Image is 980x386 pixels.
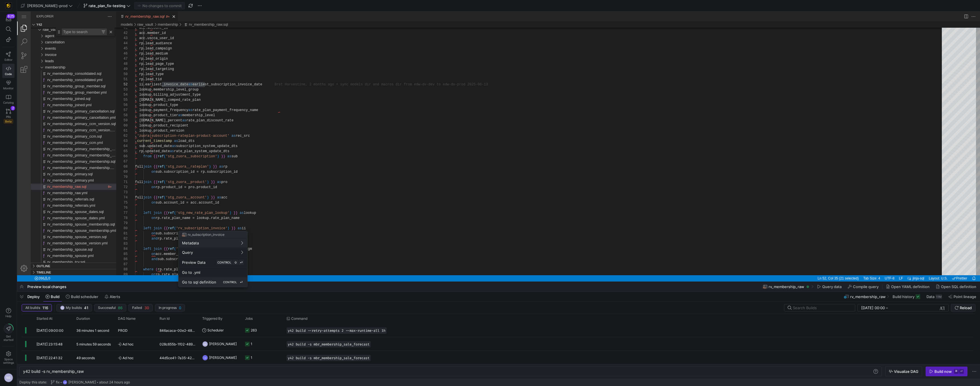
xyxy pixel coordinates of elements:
[215,143,221,147] span: sub
[24,103,99,109] div: /models/raw_vault/membership/rv_membership_primary_cancellation.yml
[182,260,205,265] span: Preview Data
[104,60,111,65] div: 50
[14,65,99,72] div: rv_membership_consolidated.yml
[175,71,245,75] span: earliest_subscription_invoice_date
[134,158,138,162] span: on
[14,128,99,134] div: rv_membership_primary_ccm.yml
[14,229,99,235] div: rv_membership_spouse_version.yml
[880,264,888,270] div: LF
[934,264,952,270] a: check-all Prettier
[30,248,68,253] span: rv_membership_tcv.sql
[194,184,198,188] span: }}
[104,24,111,29] div: 43
[28,34,99,40] div: /models/raw_vault/events
[104,132,111,137] div: 64
[14,258,99,264] div: Timeline Section
[147,153,149,157] span: (
[217,261,231,264] span: CONTROL
[30,242,77,246] span: rv_membership_spouse.yml
[28,54,48,58] span: membership
[104,122,111,127] div: 62
[14,210,99,216] div: rv_membership_spouse_membership.sql
[14,15,99,21] div: raw_vault
[161,128,177,132] span: load_dts
[14,109,99,116] div: rv_membership_primary_ccm_version.sql
[214,122,218,126] span: as
[24,91,99,97] div: /models/raw_vault/membership/rv_membership_joined.yml
[118,20,149,24] span: , acc.member_id
[118,138,153,142] span: , rp.updated_date
[14,251,99,258] div: Outline Section
[895,264,910,270] div: jinja-sql
[30,160,75,165] span: rv_membership_primary.sql
[141,10,161,16] div: /models/raw_vault/membership
[204,184,211,188] span: acc
[200,184,204,188] span: as
[28,40,99,47] div: /models/raw_vault/invoice
[14,166,99,172] div: rv_membership_primary.yml
[30,73,88,77] span: rv_membership_group_member.sql
[118,51,157,55] span: , rp.lead_page_type
[19,252,33,258] h3: Outline
[104,137,111,142] div: 65
[161,102,165,106] span: as
[175,97,241,101] span: rate_plan_payment_frequency_name
[909,264,933,270] div: Layout: U.S.
[151,200,157,204] span: ref
[188,233,224,237] span: rv_subscription_invoice
[24,210,99,216] div: /models/raw_vault/membership/rv_membership_spouse_membership.sql
[126,169,134,173] span: join
[89,2,96,8] a: Views and More Actions...
[14,241,99,248] div: rv_membership_spouse.yml
[104,19,111,24] div: 42
[24,84,99,91] div: /models/raw_vault/membership/rv_membership_joined.sql
[194,169,198,173] span: }}
[91,18,97,23] li: Close
[104,50,111,55] div: 48
[104,189,111,194] div: 75
[14,53,99,59] div: membership
[24,134,99,141] div: /models/raw_vault/membership/rv_membership_primary_membership_version.sql
[104,11,116,15] a: models
[118,45,151,49] span: , rp.lead_origin
[946,2,952,8] li: Split Editor Right (⌘\) [⌥] Split Editor Down
[104,163,111,168] div: 70
[19,10,25,16] h3: Explorer Section: y42
[104,142,111,148] div: 66
[140,184,147,188] span: ref
[14,28,99,34] div: cancellation
[14,116,99,122] div: rv_membership_primary_ccm_version.yml
[118,153,126,157] span: full
[30,217,99,221] span: rv_membership_spouse_membership.yml
[24,116,99,122] div: /models/raw_vault/membership/rv_membership_primary_ccm_version.yml
[30,167,77,171] span: rv_membership_primary.yml
[28,28,99,34] div: /models/raw_vault/cancellation
[104,29,111,35] div: 44
[147,169,149,173] span: (
[202,153,206,157] span: as
[15,264,35,270] div: Errors: 266
[24,178,99,185] div: /models/raw_vault/membership/rv_membership_raw.yml
[206,153,210,157] span: rp
[138,158,220,162] span: sub.subscription_id = rp.subscription_id
[138,189,202,193] span: sub.account_id = acc.account_id
[104,127,111,132] div: 63
[14,21,99,28] div: agent
[30,91,74,96] span: rv_membership_joined.yml
[153,2,161,8] ul: Tab actions
[14,153,99,160] div: rv_membership_primary_membership.yml
[166,10,211,16] div: /models/raw_vault/membership/rv_membership_raw.sql • 266 problems in this file
[118,35,155,39] span: , rp.lead_campaign
[172,11,211,15] a: rv_membership_raw.sql
[154,2,160,8] li: Close (⌘W)
[204,143,208,147] span: }}
[104,91,111,96] div: 56
[165,107,169,111] span: as
[24,191,99,197] div: /models/raw_vault/membership/rv_membership_referrals.yml
[104,55,111,60] div: 49
[155,133,159,137] span: as
[14,185,99,191] div: rv_membership_referrals.sql
[24,241,99,248] div: /models/raw_vault/membership/rv_membership_spouse.yml
[45,17,83,23] input: Type to search
[910,264,932,270] a: Layout: U.S.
